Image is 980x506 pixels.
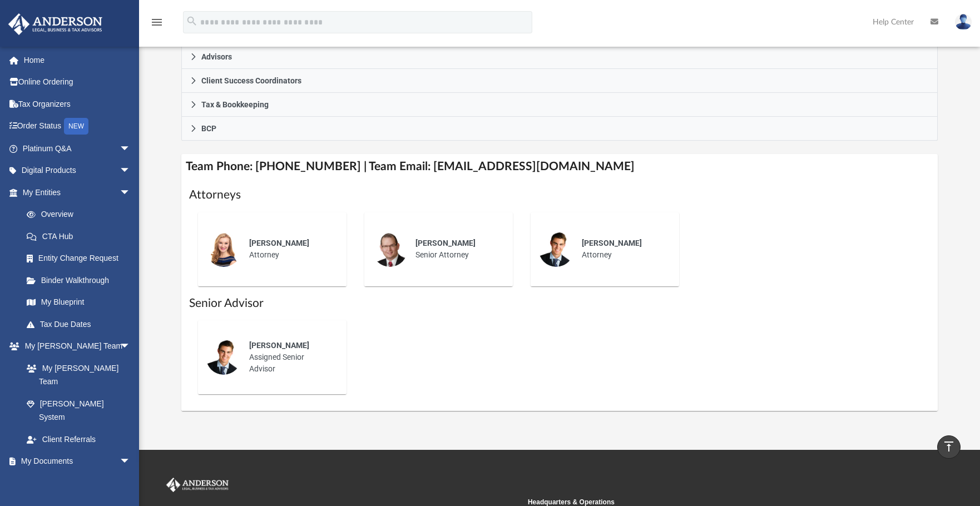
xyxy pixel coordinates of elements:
[201,125,216,132] span: BCP
[120,160,142,182] span: arrow_drop_down
[16,269,147,291] a: Binder Walkthrough
[181,93,938,117] a: Tax & Bookkeeping
[189,295,930,311] h1: Senior Advisor
[206,339,241,375] img: thumbnail
[241,332,339,383] div: Assigned Senior Advisor
[120,450,142,473] span: arrow_drop_down
[16,393,142,428] a: [PERSON_NAME] System
[64,118,88,135] div: NEW
[201,101,269,108] span: Tax & Bookkeeping
[201,77,301,85] span: Client Success Coordinators
[8,93,147,115] a: Tax Organizers
[16,313,147,335] a: Tax Due Dates
[181,117,938,141] a: BCP
[5,13,106,35] img: Anderson Advisors Platinum Portal
[8,160,147,182] a: Digital Productsarrow_drop_down
[16,357,136,393] a: My [PERSON_NAME] Team
[8,71,147,93] a: Online Ordering
[181,154,938,179] h4: Team Phone: [PHONE_NUMBER] | Team Email: [EMAIL_ADDRESS][DOMAIN_NAME]
[582,239,642,247] span: [PERSON_NAME]
[201,53,232,61] span: Advisors
[186,15,198,27] i: search
[8,49,147,71] a: Home
[8,181,147,204] a: My Entitiesarrow_drop_down
[372,231,408,267] img: thumbnail
[150,21,164,29] a: menu
[408,230,505,269] div: Senior Attorney
[16,428,142,450] a: Client Referrals
[937,435,961,459] a: vertical_align_top
[249,341,309,350] span: [PERSON_NAME]
[8,137,147,160] a: Platinum Q&Aarrow_drop_down
[181,69,938,93] a: Client Success Coordinators
[164,478,231,492] img: Anderson Advisors Platinum Portal
[8,450,142,473] a: My Documentsarrow_drop_down
[189,187,930,203] h1: Attorneys
[955,14,972,30] img: User Pic
[16,291,142,314] a: My Blueprint
[150,16,164,29] i: menu
[16,204,147,226] a: Overview
[241,230,339,269] div: Attorney
[16,225,147,247] a: CTA Hub
[120,181,142,204] span: arrow_drop_down
[249,239,309,247] span: [PERSON_NAME]
[181,45,938,69] a: Advisors
[942,440,956,453] i: vertical_align_top
[8,335,142,358] a: My [PERSON_NAME] Teamarrow_drop_down
[415,239,476,247] span: [PERSON_NAME]
[538,231,574,267] img: thumbnail
[574,230,671,269] div: Attorney
[16,247,147,270] a: Entity Change Request
[8,115,147,138] a: Order StatusNEW
[206,231,241,267] img: thumbnail
[120,335,142,358] span: arrow_drop_down
[120,137,142,160] span: arrow_drop_down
